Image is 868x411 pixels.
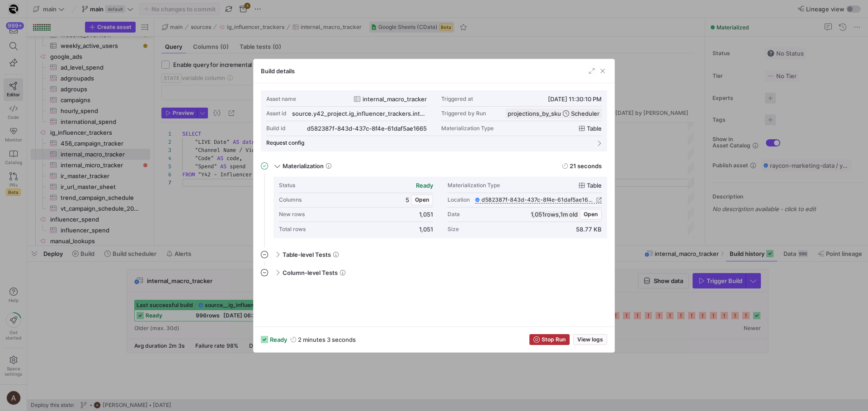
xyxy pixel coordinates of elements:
div: , [531,211,578,218]
mat-expansion-panel-header: Column-level Tests [261,265,607,280]
span: Materialization Type [441,125,494,132]
span: projections_by_sku [508,110,561,117]
div: Asset name [266,96,296,102]
div: Status [279,182,295,189]
button: View logs [573,334,607,345]
h3: Build details [261,67,295,75]
mat-expansion-panel-header: Materialization21 seconds [261,159,607,173]
span: 1m old [560,211,578,218]
div: Materialization Type [448,182,500,189]
div: Build id [266,125,286,132]
mat-expansion-panel-header: Request config [266,136,602,150]
span: Stop Run [542,336,566,343]
div: Total rows [279,226,306,232]
button: Stop Run [529,334,570,345]
div: Location [448,197,470,203]
a: d582387f-843d-437c-8f4e-61daf5ae1665 [475,197,602,203]
div: Size [448,226,459,232]
div: d582387f-843d-437c-8f4e-61daf5ae1665 [307,125,427,132]
div: source.y42_project.ig_influencer_trackers.internal_macro_tracker [292,110,427,117]
span: 1,051 rows [531,211,559,218]
span: Column-level Tests [283,269,338,276]
div: 1,051 [419,211,433,218]
span: View logs [577,336,603,343]
span: table [587,182,602,189]
span: Table-level Tests [283,251,331,258]
span: 5 [406,196,409,203]
span: [DATE] 11:30:10 PM [548,95,602,103]
button: Open [411,194,433,205]
span: internal_macro_tracker [363,95,427,103]
mat-panel-title: Request config [266,140,591,146]
div: Materialization21 seconds [261,177,607,247]
span: ready [270,336,287,343]
span: Open [415,197,429,203]
button: projections_by_skuScheduler [505,109,602,118]
y42-duration: 21 seconds [570,162,602,170]
y42-duration: 2 minutes 3 seconds [298,336,356,343]
span: Open [584,211,598,217]
div: Triggered by Run [441,110,486,117]
div: Columns [279,197,302,203]
div: 58.77 KB [576,226,602,233]
mat-expansion-panel-header: Table-level Tests [261,247,607,262]
div: 1,051 [419,226,433,233]
span: Scheduler [571,110,599,117]
div: Triggered at [441,96,473,102]
div: ready [416,182,433,189]
button: Open [580,209,602,220]
span: d582387f-843d-437c-8f4e-61daf5ae1665 [481,197,594,203]
span: table [587,125,602,132]
div: Data [448,211,460,217]
div: New rows [279,211,305,217]
span: Materialization [283,162,324,170]
div: Asset id [266,110,287,117]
